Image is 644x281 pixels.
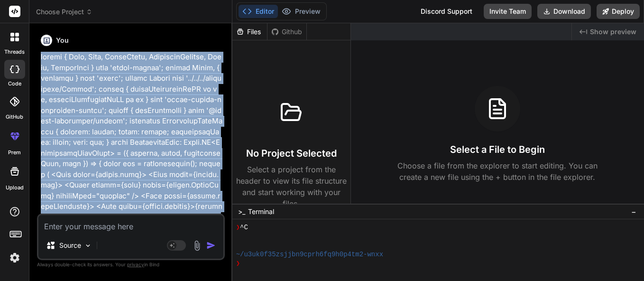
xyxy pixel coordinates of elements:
[246,147,337,160] h3: No Project Selected
[248,207,274,216] span: Terminal
[206,241,216,250] img: icon
[8,149,21,157] label: prem
[37,260,225,269] p: Always double-check its answers. Your in Bind
[192,240,202,251] img: attachment
[238,207,245,216] span: >_
[484,4,532,19] button: Invite Team
[236,223,240,232] span: ❯
[7,250,23,266] img: settings
[236,250,383,259] span: ~/u3uk0f35zsjjbn9cprh6fq9h0p4tm2-wnxx
[278,5,324,18] button: Preview
[239,5,278,18] button: Editor
[236,259,240,268] span: ❯
[267,27,306,37] div: Github
[590,27,636,37] span: Show preview
[631,207,636,216] span: −
[597,4,640,19] button: Deploy
[59,241,81,250] p: Source
[450,143,545,156] h3: Select a File to Begin
[127,262,144,267] span: privacy
[240,223,248,232] span: ^C
[84,242,92,250] img: Pick Models
[6,184,24,192] label: Upload
[8,80,21,88] label: code
[232,27,267,37] div: Files
[236,164,347,209] p: Select a project from the header to view its file structure and start working with your files.
[4,48,25,56] label: threads
[36,7,92,17] span: Choose Project
[629,204,638,219] button: −
[415,4,478,19] div: Discord Support
[56,36,69,45] h6: You
[537,4,591,19] button: Download
[6,113,23,121] label: GitHub
[391,160,604,183] p: Choose a file from the explorer to start editing. You can create a new file using the + button in...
